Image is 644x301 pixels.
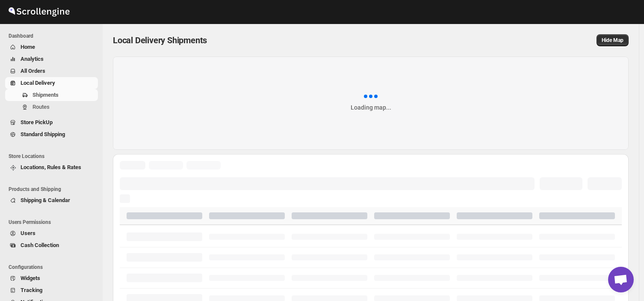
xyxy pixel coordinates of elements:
button: Shipping & Calendar [5,194,98,206]
span: Hide Map [602,37,623,44]
span: Home [21,44,35,50]
span: Configurations [9,264,98,271]
button: Home [5,41,98,53]
button: Map action label [597,34,629,46]
button: All Orders [5,65,98,77]
span: Products and Shipping [9,186,98,193]
a: Open chat [608,267,634,292]
span: Routes [32,104,50,110]
button: Users [5,227,98,239]
button: Analytics [5,53,98,65]
span: Locations, Rules & Rates [21,164,81,170]
span: Users Permissions [9,219,98,226]
span: Dashboard [9,33,98,39]
button: Tracking [5,284,98,296]
span: Widgets [21,275,40,281]
span: Tracking [21,287,42,293]
button: Widgets [5,272,98,284]
span: Shipping & Calendar [21,197,70,203]
span: Analytics [21,56,44,62]
span: Store Locations [9,153,98,160]
span: Users [21,230,35,236]
span: All Orders [21,68,45,74]
div: Loading map... [351,103,391,112]
button: Locations, Rules & Rates [5,161,98,173]
span: Store PickUp [21,119,53,125]
button: Cash Collection [5,239,98,251]
span: Standard Shipping [21,131,65,137]
button: Routes [5,101,98,113]
span: Cash Collection [21,242,59,248]
span: Shipments [32,92,59,98]
span: Local Delivery [21,80,55,86]
button: Shipments [5,89,98,101]
span: Local Delivery Shipments [113,35,207,45]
